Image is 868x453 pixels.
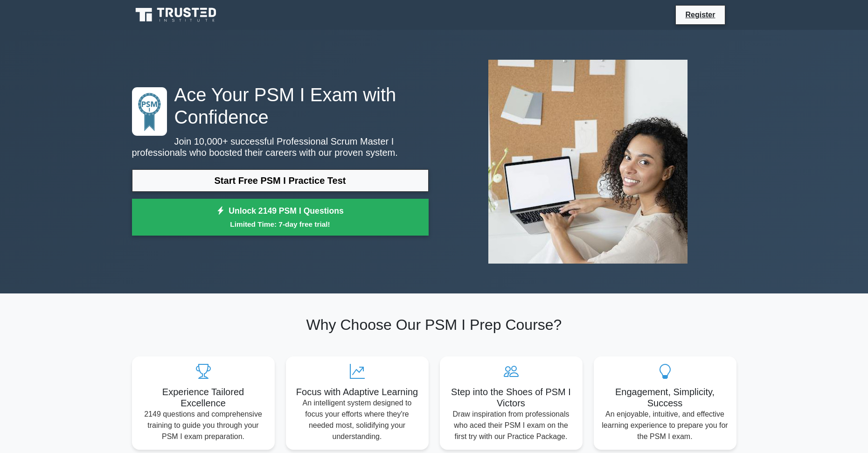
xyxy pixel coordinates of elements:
[447,386,575,409] h5: Step into the Shoes of PSM I Victors
[132,316,736,334] h2: Why Choose Our PSM I Prep Course?
[139,386,267,409] h5: Experience Tailored Excellence
[132,84,429,128] h1: Ace Your PSM I Exam with Confidence
[139,409,267,442] p: 2149 questions and comprehensive training to guide you through your PSM I exam preparation.
[293,397,421,442] p: An intelligent system designed to focus your efforts where they're needed most, solidifying your ...
[601,409,729,442] p: An enjoyable, intuitive, and effective learning experience to prepare you for the PSM I exam.
[293,386,421,397] h5: Focus with Adaptive Learning
[132,199,429,236] a: Unlock 2149 PSM I QuestionsLimited Time: 7-day free trial!
[132,136,429,158] p: Join 10,000+ successful Professional Scrum Master I professionals who boosted their careers with ...
[447,409,575,442] p: Draw inspiration from professionals who aced their PSM I exam on the first try with our Practice ...
[132,169,429,192] a: Start Free PSM I Practice Test
[680,9,721,21] a: Register
[601,386,729,409] h5: Engagement, Simplicity, Success
[144,219,417,230] small: Limited Time: 7-day free trial!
